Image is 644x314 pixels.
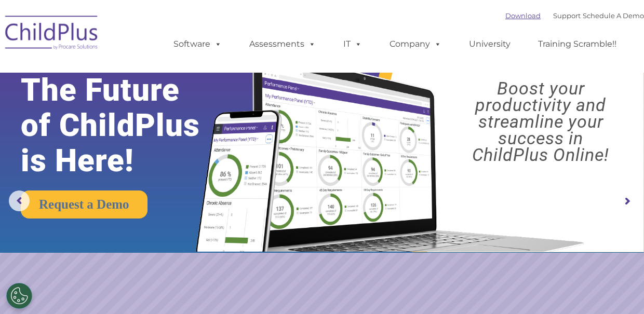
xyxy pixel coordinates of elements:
span: Last name [144,69,176,76]
a: Support [553,11,581,20]
iframe: Chat Widget [474,202,644,314]
span: Phone number [144,111,189,119]
a: Request a Demo [21,190,147,219]
a: University [459,34,521,54]
a: Company [379,34,452,54]
a: Schedule A Demo [583,11,644,20]
rs-layer: The Future of ChildPlus is Here! [21,73,226,179]
a: IT [333,34,372,54]
a: Software [163,34,232,54]
rs-layer: Boost your productivity and streamline your success in ChildPlus Online! [445,80,636,163]
a: Download [505,11,541,20]
a: Training Scramble!! [528,34,627,54]
a: Assessments [239,34,326,54]
button: Cookies Settings [6,283,32,309]
font: | [505,11,644,20]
